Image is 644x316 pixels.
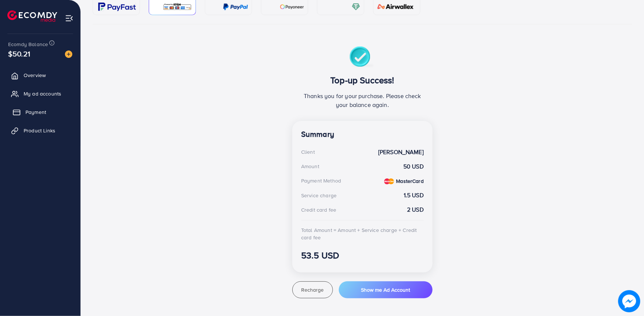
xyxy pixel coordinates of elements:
h3: 53.5 USD [301,250,424,261]
img: card [375,3,416,11]
div: Credit card fee [301,206,336,213]
span: Ecomdy Balance [8,41,48,48]
h4: Summary [301,130,424,139]
span: Product Links [24,127,55,134]
img: card [163,3,192,11]
a: Product Links [6,123,75,138]
img: card [280,3,304,11]
img: card [352,3,360,11]
a: Overview [6,68,75,83]
div: Service charge [301,192,337,199]
strong: MasterCard [396,177,424,185]
span: Overview [24,72,46,79]
a: Payment [6,105,75,119]
button: Recharge [292,281,333,298]
strong: 1.5 USD [404,191,424,199]
span: Show me Ad Account [361,286,410,294]
span: My ad accounts [24,90,61,97]
img: card [98,3,136,11]
img: logo [7,10,57,22]
h3: Top-up Success! [301,75,424,86]
strong: 50 USD [403,162,424,171]
p: Thanks you for your purchase. Please check your balance again. [301,91,424,109]
span: Recharge [301,286,324,294]
button: Show me Ad Account [339,281,433,298]
img: image [618,290,640,312]
div: Payment Method [301,177,341,184]
div: Amount [301,163,319,170]
img: success [349,46,376,69]
div: Total Amount = Amount + Service charge + Credit card fee [301,226,424,242]
img: image [65,51,72,58]
strong: 2 USD [407,205,424,214]
span: Payment [25,108,46,116]
span: $50.21 [7,46,31,62]
img: menu [65,14,73,22]
img: credit [384,178,394,184]
strong: [PERSON_NAME] [378,148,424,156]
img: card [223,3,248,11]
a: My ad accounts [6,86,75,101]
div: Client [301,148,315,156]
